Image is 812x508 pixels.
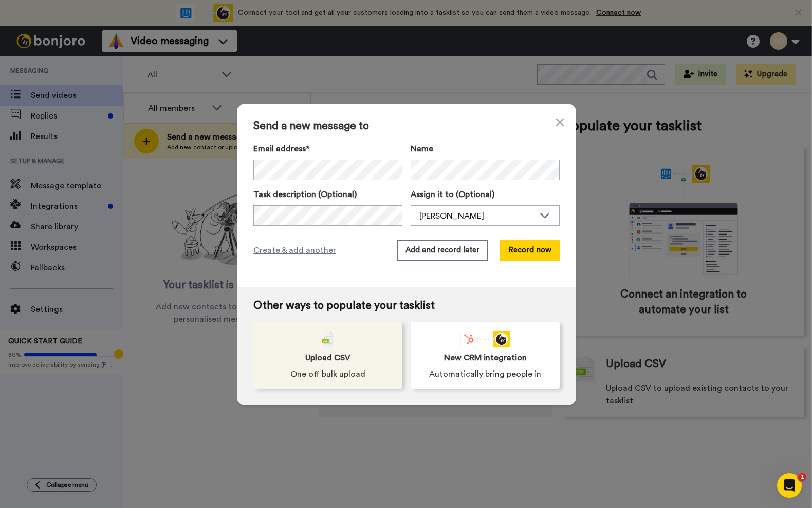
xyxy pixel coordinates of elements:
[500,240,560,261] button: Record now
[253,188,402,201] label: Task description (Optional)
[419,210,534,222] div: [PERSON_NAME]
[460,331,510,347] div: animation
[322,331,334,347] img: csv-grey.png
[253,300,560,312] span: Other ways to populate your tasklist
[305,351,350,364] span: Upload CSV
[253,143,402,155] label: Email address*
[777,473,802,498] iframe: Intercom live chat
[411,188,560,201] label: Assign it to (Optional)
[444,351,527,364] span: New CRM integration
[798,473,806,481] span: 1
[411,143,433,155] span: Name
[290,368,365,380] span: One off bulk upload
[253,120,560,132] span: Send a new message to
[253,244,336,257] span: Create & add another
[397,240,488,261] button: Add and record later
[429,368,541,380] span: Automatically bring people in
